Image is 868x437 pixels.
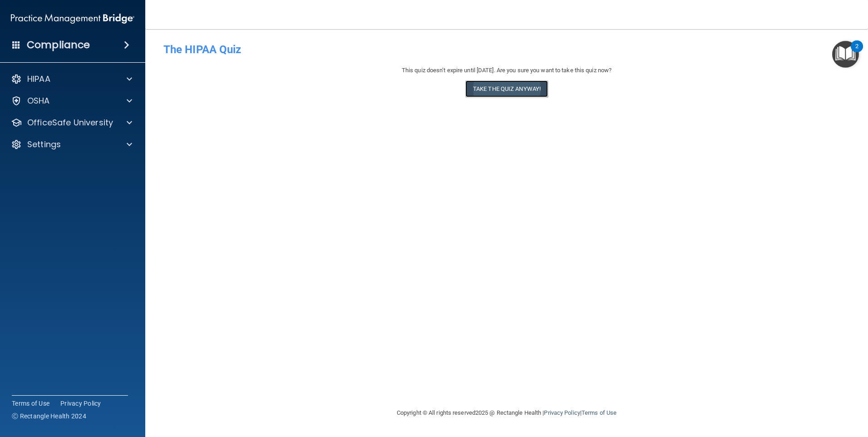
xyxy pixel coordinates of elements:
p: OfficeSafe University [27,117,113,128]
h4: Compliance [27,39,90,51]
div: Copyright © All rights reserved 2025 @ Rectangle Health | | [341,398,672,427]
div: 2 [855,46,858,58]
a: Settings [11,139,132,150]
a: Terms of Use [12,399,49,408]
p: HIPAA [27,74,50,84]
a: Privacy Policy [544,409,580,416]
span: Ⓒ Rectangle Health 2024 [12,412,86,421]
a: Terms of Use [582,409,616,416]
a: HIPAA [11,74,132,84]
p: OSHA [27,95,50,106]
a: OfficeSafe University [11,117,132,128]
img: PMB logo [11,10,134,28]
button: Open Resource Center, 2 new notifications [832,41,859,68]
div: This quiz doesn’t expire until [DATE]. Are you sure you want to take this quiz now? [163,65,850,76]
h4: The HIPAA Quiz [163,44,850,55]
a: Privacy Policy [60,399,101,408]
p: Settings [27,139,61,150]
a: OSHA [11,95,132,106]
button: Take the quiz anyway! [465,80,548,97]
